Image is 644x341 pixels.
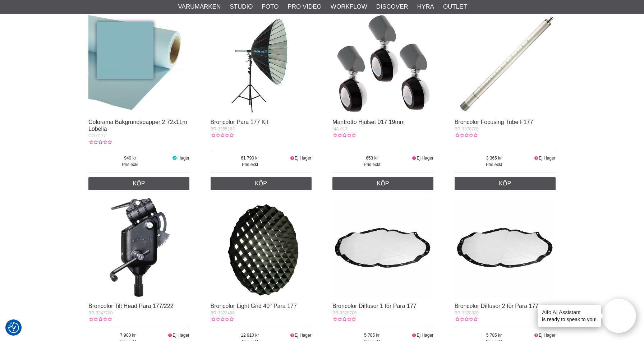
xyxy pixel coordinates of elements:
[417,2,434,11] a: Hyra
[211,155,290,161] span: 61 790
[455,155,534,161] span: 3 365
[443,2,467,11] a: Outlet
[88,119,187,132] a: Colorama Bakgrundspapper 2.72x11m Lobelia
[332,132,355,139] div: Kundbetyg: 0
[331,2,367,11] a: Workflow
[88,13,189,114] img: Colorama Bakgrundspapper 2.72x11m Lobelia
[455,303,539,309] a: Broncolor Diffusor 2 för Para 177
[88,332,167,338] span: 7 900
[262,2,279,11] a: Foto
[211,13,312,114] img: Broncolor Para 177 Kit
[211,119,268,125] a: Broncolor Para 177 Kit
[211,310,235,315] span: BR-3323400
[332,303,417,309] a: Broncolor Diffusor 1 för Para 177
[411,333,417,338] i: Ej i lager
[172,333,189,338] span: Ej i lager
[289,156,295,161] i: Ej i lager
[332,155,411,161] span: 653
[332,177,433,190] a: Köp
[455,119,533,125] a: Broncolor Focusing Tube F177
[88,155,172,161] span: 940
[295,156,312,161] span: Ej i lager
[417,333,433,338] span: Ej i lager
[289,333,295,338] i: Ej i lager
[411,156,417,161] i: Ej i lager
[88,316,111,323] div: Kundbetyg: 0
[455,126,479,132] span: BR-3370700
[88,310,112,315] span: BR-3347700
[167,333,173,338] i: Ej i lager
[455,13,556,114] img: Broncolor Focusing Tube F177
[542,308,597,316] h4: Aifo AI Assistant
[88,197,189,298] img: Broncolor Tilt Head Para 177/222
[178,2,221,11] a: Varumärken
[178,156,189,161] span: I lager
[211,332,290,338] span: 12 910
[211,132,234,139] div: Kundbetyg: 0
[88,133,106,138] span: CO-0177
[172,156,178,161] i: I lager
[88,139,111,146] div: Kundbetyg: 0
[332,13,433,114] img: Manfrotto Hjulset 017 19mm
[88,303,174,309] a: Broncolor Tilt Head Para 177/222
[230,2,253,11] a: Studio
[88,161,172,168] span: Pris exkl
[455,332,534,338] span: 5 785
[211,197,312,298] img: Broncolor Light Grid 40° Para 177
[539,156,556,161] span: Ej i lager
[455,197,556,298] img: Broncolor Diffusor 2 för Para 177
[211,316,234,323] div: Kundbetyg: 0
[211,177,312,190] a: Köp
[455,177,556,190] a: Köp
[417,156,433,161] span: Ej i lager
[8,322,19,333] img: Revisit consent button
[455,161,534,168] span: Pris exkl
[287,2,321,11] a: Pro Video
[539,333,556,338] span: Ej i lager
[332,310,356,315] span: BR-3328700
[455,132,478,139] div: Kundbetyg: 0
[332,332,411,338] span: 5 785
[211,303,297,309] a: Broncolor Light Grid 40° Para 177
[455,316,478,323] div: Kundbetyg: 0
[533,333,539,338] i: Ej i lager
[376,2,408,11] a: Discover
[332,126,348,132] span: MA-017
[88,177,189,190] a: Köp
[332,316,355,323] div: Kundbetyg: 0
[332,119,405,125] a: Manfrotto Hjulset 017 19mm
[538,305,601,327] div: is ready to speak to you!
[332,161,411,168] span: Pris exkl
[8,321,19,334] button: Samtyckesinställningar
[211,126,235,132] span: BR-3355103
[332,197,433,298] img: Broncolor Diffusor 1 för Para 177
[455,310,479,315] span: BR-3328800
[533,156,539,161] i: Ej i lager
[211,161,290,168] span: Pris exkl
[295,333,312,338] span: Ej i lager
